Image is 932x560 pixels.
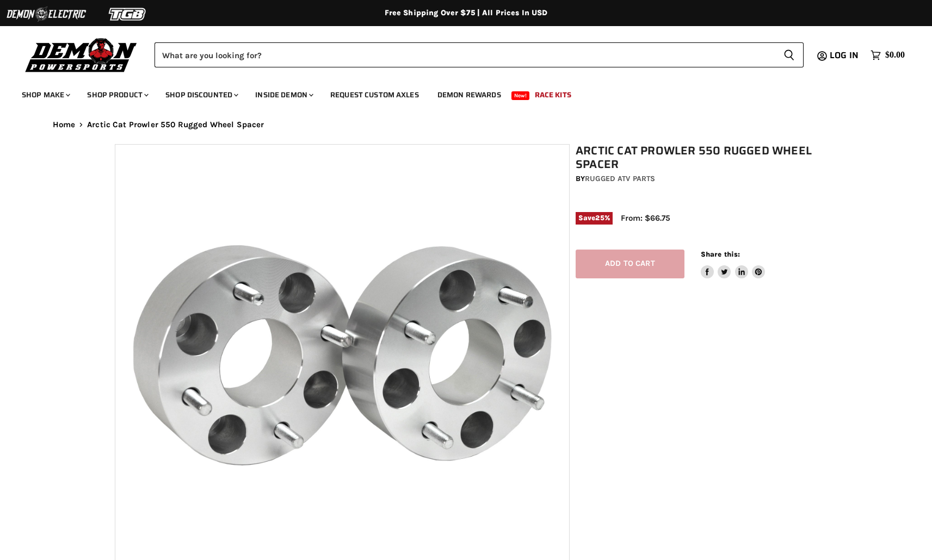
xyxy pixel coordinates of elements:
[87,120,264,129] span: Arctic Cat Prowler 550 Rugged Wheel Spacer
[885,50,905,60] span: $0.00
[14,79,902,106] ul: Main menu
[322,84,427,106] a: Request Custom Axles
[865,47,910,63] a: $0.00
[157,84,245,106] a: Shop Discounted
[576,144,824,171] h1: Arctic Cat Prowler 550 Rugged Wheel Spacer
[830,48,859,62] span: Log in
[701,250,740,258] span: Share this:
[87,4,169,24] img: TGB Logo 2
[79,84,155,106] a: Shop Product
[527,84,579,106] a: Race Kits
[511,91,530,100] span: New!
[576,173,824,185] div: by
[701,250,766,278] aside: Share this:
[585,174,655,183] a: Rugged ATV Parts
[825,51,865,60] a: Log in
[53,120,76,129] a: Home
[155,42,804,67] form: Product
[5,4,87,24] img: Demon Electric Logo 2
[621,213,670,223] span: From: $66.75
[775,42,804,67] button: Search
[31,120,902,129] nav: Breadcrumbs
[31,8,902,18] div: Free Shipping Over $75 | All Prices In USD
[14,84,77,106] a: Shop Make
[247,84,320,106] a: Inside Demon
[22,35,141,74] img: Demon Powersports
[576,212,613,224] span: Save %
[429,84,509,106] a: Demon Rewards
[595,214,604,222] span: 25
[155,42,775,67] input: Search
